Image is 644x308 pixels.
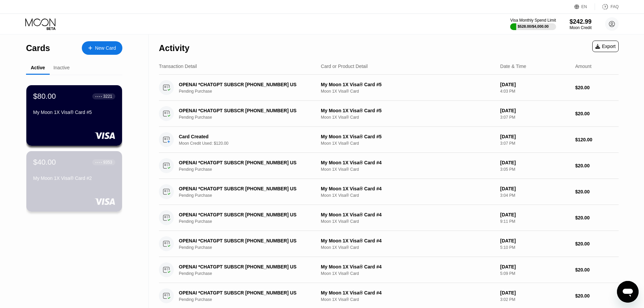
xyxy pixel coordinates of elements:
div: Export [592,41,619,52]
div: Pending Purchase [179,115,320,120]
div: My Moon 1X Visa® Card #5 [321,134,495,139]
div: $20.00 [575,241,619,246]
div: [DATE] [500,134,570,139]
div: Inactive [53,65,70,70]
div: My Moon 1X Visa® Card #5 [321,82,495,87]
div: [DATE] [500,82,570,87]
div: Moon 1X Visa® Card [321,141,495,146]
div: 9:11 PM [500,219,570,224]
div: 3:04 PM [500,193,570,198]
div: Moon 1X Visa® Card [321,297,495,302]
iframe: Mesajlaşma penceresini başlatma düğmesi [617,281,639,303]
div: 3:07 PM [500,141,570,146]
div: $80.00● ● ● ●3221My Moon 1X Visa® Card #5 [26,85,122,146]
div: 3:02 PM [500,297,570,302]
div: Card CreatedMoon Credit Used: $120.00My Moon 1X Visa® Card #5Moon 1X Visa® Card[DATE]3:07 PM$120.00 [159,127,619,153]
div: FAQ [611,4,619,9]
div: Visa Monthly Spend Limit$528.00/$4,000.00 [510,18,556,30]
div: Active [31,65,45,70]
div: Pending Purchase [179,193,320,198]
div: Pending Purchase [179,89,320,94]
div: OPENAI *CHATGPT SUBSCR [PHONE_NUMBER] US [179,160,310,165]
div: My Moon 1X Visa® Card #4 [321,212,495,217]
div: OPENAI *CHATGPT SUBSCR [PHONE_NUMBER] USPending PurchaseMy Moon 1X Visa® Card #4Moon 1X Visa® Car... [159,257,619,283]
div: Moon 1X Visa® Card [321,219,495,224]
div: Pending Purchase [179,245,320,250]
div: New Card [82,41,122,55]
div: OPENAI *CHATGPT SUBSCR [PHONE_NUMBER] US [179,212,310,217]
div: My Moon 1X Visa® Card #4 [321,290,495,295]
div: $20.00 [575,267,619,273]
div: [DATE] [500,264,570,269]
div: Activity [159,43,189,53]
div: EN [581,4,587,9]
div: $20.00 [575,293,619,299]
div: Moon 1X Visa® Card [321,193,495,198]
div: Pending Purchase [179,219,320,224]
div: OPENAI *CHATGPT SUBSCR [PHONE_NUMBER] USPending PurchaseMy Moon 1X Visa® Card #4Moon 1X Visa® Car... [159,231,619,257]
div: Cards [26,43,50,53]
div: Transaction Detail [159,64,197,69]
div: [DATE] [500,290,570,295]
div: 5:10 PM [500,245,570,250]
div: Export [595,44,616,49]
div: $40.00● ● ● ●9353My Moon 1X Visa® Card #2 [26,151,122,212]
div: Visa Monthly Spend Limit [510,18,556,23]
div: $120.00 [575,137,619,142]
div: $528.00 / $4,000.00 [518,24,549,28]
div: Moon Credit Used: $120.00 [179,141,320,146]
div: Moon 1X Visa® Card [321,89,495,94]
div: OPENAI *CHATGPT SUBSCR [PHONE_NUMBER] USPending PurchaseMy Moon 1X Visa® Card #4Moon 1X Visa® Car... [159,179,619,205]
div: [DATE] [500,212,570,217]
div: 3221 [103,94,112,99]
div: $242.99Moon Credit [570,18,592,30]
div: [DATE] [500,108,570,113]
div: OPENAI *CHATGPT SUBSCR [PHONE_NUMBER] USPending PurchaseMy Moon 1X Visa® Card #5Moon 1X Visa® Car... [159,75,619,101]
div: OPENAI *CHATGPT SUBSCR [PHONE_NUMBER] US [179,238,310,243]
div: Amount [575,64,591,69]
div: OPENAI *CHATGPT SUBSCR [PHONE_NUMBER] US [179,290,310,295]
div: Date & Time [500,64,526,69]
div: ● ● ● ● [95,161,102,163]
div: Card or Product Detail [321,64,368,69]
div: [DATE] [500,186,570,191]
div: Moon 1X Visa® Card [321,167,495,172]
div: ● ● ● ● [95,95,102,97]
div: OPENAI *CHATGPT SUBSCR [PHONE_NUMBER] USPending PurchaseMy Moon 1X Visa® Card #4Moon 1X Visa® Car... [159,205,619,231]
div: $242.99 [570,18,592,25]
div: $20.00 [575,189,619,194]
div: $20.00 [575,85,619,90]
div: 5:09 PM [500,271,570,276]
div: Moon 1X Visa® Card [321,245,495,250]
div: $20.00 [575,163,619,168]
div: My Moon 1X Visa® Card #4 [321,186,495,191]
div: 3:05 PM [500,167,570,172]
div: [DATE] [500,160,570,165]
div: OPENAI *CHATGPT SUBSCR [PHONE_NUMBER] US [179,264,310,269]
div: OPENAI *CHATGPT SUBSCR [PHONE_NUMBER] USPending PurchaseMy Moon 1X Visa® Card #4Moon 1X Visa® Car... [159,153,619,179]
div: $20.00 [575,215,619,220]
div: OPENAI *CHATGPT SUBSCR [PHONE_NUMBER] USPending PurchaseMy Moon 1X Visa® Card #5Moon 1X Visa® Car... [159,101,619,127]
div: My Moon 1X Visa® Card #5 [321,108,495,113]
div: FAQ [595,3,619,10]
div: [DATE] [500,238,570,243]
div: Moon 1X Visa® Card [321,271,495,276]
div: OPENAI *CHATGPT SUBSCR [PHONE_NUMBER] US [179,186,310,191]
div: 3:07 PM [500,115,570,120]
div: $80.00 [33,92,56,101]
div: Card Created [179,134,310,139]
div: Moon 1X Visa® Card [321,115,495,120]
div: EN [574,3,595,10]
div: Moon Credit [570,25,592,30]
div: 9353 [103,160,112,165]
div: OPENAI *CHATGPT SUBSCR [PHONE_NUMBER] US [179,82,310,87]
div: $40.00 [33,158,56,167]
div: My Moon 1X Visa® Card #4 [321,264,495,269]
div: My Moon 1X Visa® Card #5 [33,110,115,115]
div: $20.00 [575,111,619,116]
div: My Moon 1X Visa® Card #2 [33,175,115,181]
div: New Card [95,45,116,51]
div: 4:03 PM [500,89,570,94]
